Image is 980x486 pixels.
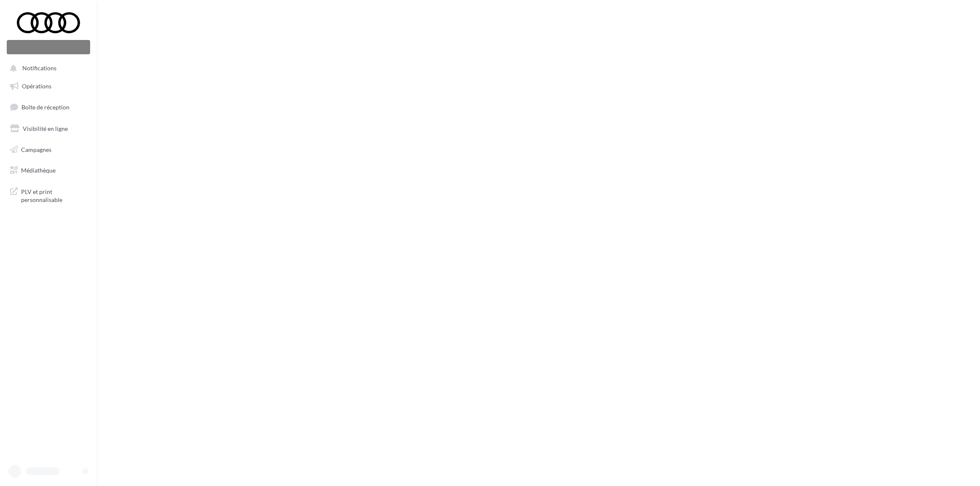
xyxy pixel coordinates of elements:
a: Médiathèque [5,162,92,179]
a: Opérations [5,77,92,95]
span: Boîte de réception [21,104,69,111]
span: PLV et print personnalisable [21,186,87,204]
span: Visibilité en ligne [23,125,68,132]
a: PLV et print personnalisable [5,183,92,207]
a: Visibilité en ligne [5,120,92,138]
div: Nouvelle campagne [7,40,90,54]
span: Médiathèque [21,167,56,174]
a: Boîte de réception [5,98,92,116]
span: Opérations [22,82,51,90]
span: Campagnes [21,146,51,153]
span: Notifications [22,65,56,72]
a: Campagnes [5,141,92,159]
